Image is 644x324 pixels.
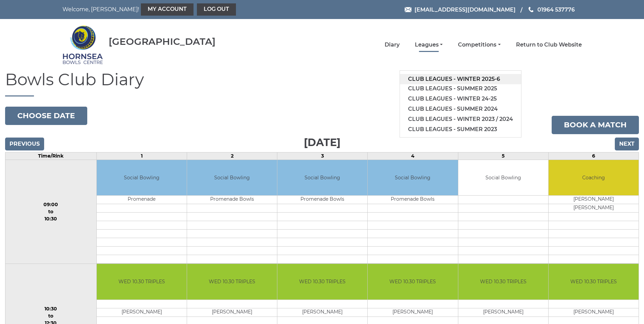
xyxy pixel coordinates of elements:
[187,264,277,300] td: WED 10.30 TRIPLES
[537,6,575,13] span: 01964 537776
[277,308,367,317] td: [PERSON_NAME]
[187,308,277,317] td: [PERSON_NAME]
[5,152,97,160] td: Time/Rink
[516,41,582,49] a: Return to Club Website
[548,152,639,160] td: 6
[277,196,367,204] td: Promenade Bowls
[400,94,521,104] a: Club leagues - Winter 24-25
[400,70,521,138] ul: Leagues
[197,3,236,16] a: Log out
[400,124,521,134] a: Club leagues - Summer 2023
[5,71,639,96] h1: Bowls Club Diary
[400,74,521,84] a: Club leagues - Winter 2025-6
[458,41,500,49] a: Competitions
[5,138,44,150] input: Previous
[97,308,187,317] td: [PERSON_NAME]
[400,84,521,94] a: Club leagues - Summer 2025
[528,5,575,14] a: Phone us 01964 537776
[187,196,277,204] td: Promenade Bowls
[549,308,639,317] td: [PERSON_NAME]
[400,114,521,124] a: Club leagues - Winter 2023 / 2024
[405,7,411,12] img: Email
[415,6,516,13] span: [EMAIL_ADDRESS][DOMAIN_NAME]
[552,116,639,134] a: Book a match
[385,41,400,49] a: Diary
[97,160,187,196] td: Social Bowling
[549,204,639,213] td: [PERSON_NAME]
[458,160,548,196] td: Social Bowling
[187,152,277,160] td: 2
[368,308,458,317] td: [PERSON_NAME]
[615,138,639,150] input: Next
[368,264,458,300] td: WED 10.30 TRIPLES
[277,160,367,196] td: Social Bowling
[187,160,277,196] td: Social Bowling
[62,3,273,16] nav: Welcome, [PERSON_NAME]!
[277,152,368,160] td: 3
[62,21,103,69] img: Hornsea Bowls Centre
[549,264,639,300] td: WED 10.30 TRIPLES
[368,160,458,196] td: Social Bowling
[458,308,548,317] td: [PERSON_NAME]
[141,3,194,16] a: My Account
[549,196,639,204] td: [PERSON_NAME]
[400,104,521,114] a: Club leagues - Summer 2024
[368,196,458,204] td: Promenade Bowls
[97,264,187,300] td: WED 10.30 TRIPLES
[458,152,548,160] td: 5
[96,152,187,160] td: 1
[529,7,533,12] img: Phone us
[5,160,97,264] td: 09:00 to 10:30
[549,160,639,196] td: Coaching
[458,264,548,300] td: WED 10.30 TRIPLES
[5,107,87,125] button: Choose date
[368,152,458,160] td: 4
[277,264,367,300] td: WED 10.30 TRIPLES
[97,196,187,204] td: Promenade
[415,41,443,49] a: Leagues
[109,36,216,47] div: [GEOGRAPHIC_DATA]
[405,5,516,14] a: Email [EMAIL_ADDRESS][DOMAIN_NAME]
